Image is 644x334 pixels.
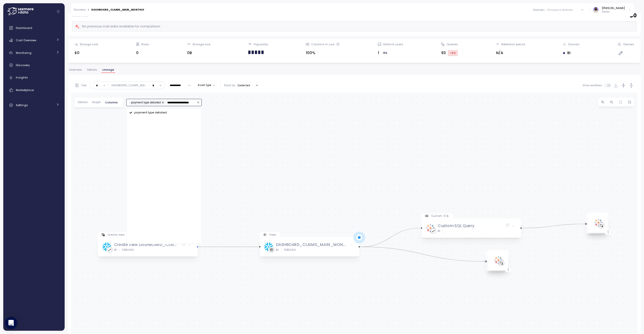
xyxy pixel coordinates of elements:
div: $0 [74,50,98,56]
div: > [88,8,89,12]
div: Popularity [254,42,268,46]
div: TABLEAU [122,248,134,252]
div: 0B [187,50,210,56]
div: Choose a domain [547,8,573,12]
div: BI [276,248,278,252]
div: 1 [378,50,403,56]
div: DASHBOARD_CLAIMS_MAI ... [111,84,146,87]
div: 100% [306,50,340,56]
div: Retention period [501,42,525,46]
button: Clear value [196,100,200,105]
a: Settings [5,100,63,110]
div: Create View DASHBOARD_CLAIMS_MAIN_MONTHLY [114,242,179,248]
span: Marketplace [16,88,34,92]
a: Discovery [5,60,63,70]
div: Domain [568,42,580,46]
a: Cost Overview [5,35,63,45]
div: No previous cost data available for comparison [75,24,160,29]
g: Edge from 67ee781bb484496b33d69367 to 67ee7815f47a117169168a9a [522,224,585,228]
g: Edge from 67ee77d3b484496b33d39549 to 67ee781bb484496b33d69367 [360,228,421,247]
div: 0 [136,50,149,56]
span: Monitoring [16,51,31,55]
span: Details [78,101,88,104]
a: Marketplace [5,85,63,95]
div: BI [563,50,580,56]
span: Overview [69,68,82,71]
p: Stack by: [224,84,235,87]
span: Dashboard [16,26,32,30]
span: Graph [92,101,101,104]
p: Custom SQL [431,214,449,218]
span: Settings [16,103,28,107]
div: 93 [441,50,458,56]
div: BI [438,229,440,233]
div: DASHBOARD_CLAIMS_MAIN_MONTHLY [91,9,144,11]
a: Discovery [74,9,86,11]
a: Dashboard [5,23,63,33]
span: payment type detailed [134,110,167,115]
div: BI [114,248,117,252]
div: Distinct users [383,42,403,46]
div: Queries [447,42,458,46]
div: Columns in use [311,42,340,46]
g: Edge from 67ee77d3b484496b33d39549 to 682a7b39c7fa21cb29d778d8 [360,247,485,262]
div: TABLEAU [284,248,296,252]
span: Details [87,68,97,71]
div: [PERSON_NAME] [602,6,625,10]
p: Domain : [533,8,545,12]
p: Owner [602,10,625,14]
span: Columns [105,101,118,104]
img: ACg8ocLZbCfiIcRY1UvIrSclsFfpd9IZ23ZbUkX6e8hl_ICG-iWpeXo=s96-c [593,7,598,12]
button: Asset type [196,82,217,88]
div: Rows [141,42,149,46]
p: Tree [81,84,87,87]
a: Monitoring [5,48,63,58]
div: 0 % [381,50,389,56]
p: View [269,233,276,237]
p: 1 [508,267,509,273]
div: DASHBOARD_CLAIMS_MAIN_MONTHLY [276,242,348,248]
span: Insights [16,75,28,79]
p: 2 selected [237,84,250,87]
div: Owners [623,42,634,46]
div: Open Intercom Messenger [5,317,17,329]
div: Storage cost [80,42,98,46]
div: N/A [496,50,525,56]
div: Storage size [192,42,210,46]
div: -4 % [448,50,458,56]
a: Insights [5,73,63,83]
button: Collapse navigation [55,10,61,13]
span: Show workflows [583,84,605,87]
span: payment type detailed [131,100,161,105]
span: Discovery [16,63,30,67]
span: Cost Overview [16,38,36,42]
div: Custom SQL Query [438,223,474,229]
p: Create view [107,233,125,237]
span: Lineage [102,68,114,71]
p: 1 [608,230,609,236]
